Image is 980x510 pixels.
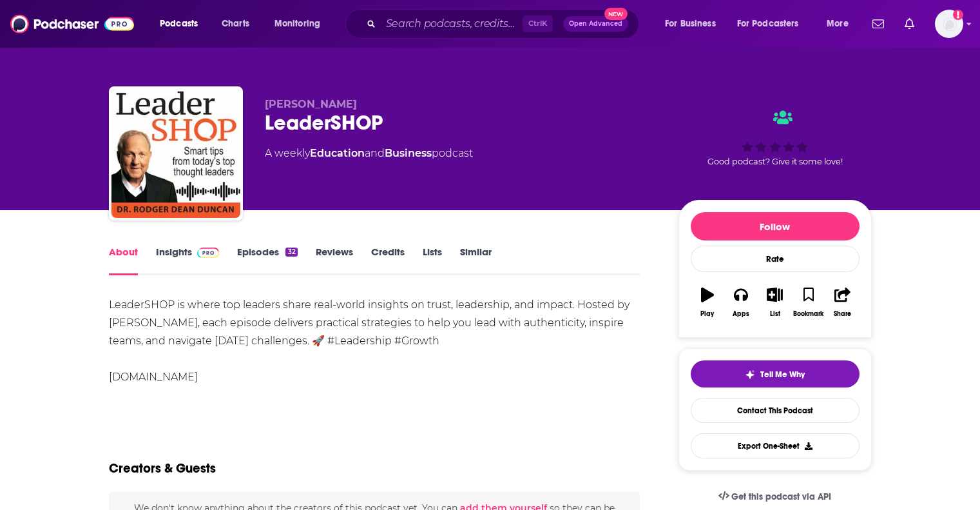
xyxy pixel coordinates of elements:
[935,10,963,38] span: Logged in as megcassidy
[265,146,473,161] div: A weekly podcast
[523,15,553,32] span: Ctrl K
[265,98,357,110] span: [PERSON_NAME]
[316,246,353,275] a: Reviews
[707,157,843,166] span: Good podcast? Give it some love!
[310,147,365,159] a: Education
[111,89,240,218] img: LeaderSHOP
[109,246,138,275] a: About
[827,15,849,33] span: More
[729,14,818,34] button: open menu
[834,310,851,318] div: Share
[758,279,791,326] button: List
[792,279,825,326] button: Bookmark
[385,147,432,159] a: Business
[160,15,198,33] span: Podcasts
[691,398,860,423] a: Contact This Podcast
[381,14,523,34] input: Search podcasts, credits, & more...
[899,13,919,35] a: Show notifications dropdown
[737,15,799,33] span: For Podcasters
[867,13,889,35] a: Show notifications dropdown
[793,310,823,318] div: Bookmark
[265,14,337,34] button: open menu
[604,8,628,20] span: New
[818,14,865,34] button: open menu
[109,296,640,386] div: LeaderSHOP is where top leaders share real-world insights on trust, leadership, and impact. Hoste...
[691,212,860,240] button: Follow
[237,246,297,275] a: Episodes32
[770,310,780,318] div: List
[109,460,216,476] h2: Creators & Guests
[700,310,714,318] div: Play
[760,369,805,380] span: Tell Me Why
[569,21,622,27] span: Open Advanced
[274,15,320,33] span: Monitoring
[563,16,628,32] button: Open AdvancedNew
[825,279,859,326] button: Share
[953,10,963,20] svg: Add a profile image
[691,279,724,326] button: Play
[745,369,755,380] img: tell me why sparkle
[222,15,249,33] span: Charts
[691,433,860,458] button: Export One-Sheet
[691,360,860,387] button: tell me why sparkleTell Me Why
[285,248,297,257] div: 32
[197,248,220,258] img: Podchaser Pro
[731,491,831,502] span: Get this podcast via API
[935,10,963,38] button: Show profile menu
[460,246,492,275] a: Similar
[151,14,215,34] button: open menu
[665,15,716,33] span: For Business
[656,14,732,34] button: open menu
[358,9,651,39] div: Search podcasts, credits, & more...
[423,246,442,275] a: Lists
[156,246,220,275] a: InsightsPodchaser Pro
[733,310,749,318] div: Apps
[724,279,758,326] button: Apps
[678,98,872,178] div: Good podcast? Give it some love!
[365,147,385,159] span: and
[935,10,963,38] img: User Profile
[213,14,257,34] a: Charts
[10,12,134,36] img: Podchaser - Follow, Share and Rate Podcasts
[371,246,405,275] a: Credits
[691,246,860,272] div: Rate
